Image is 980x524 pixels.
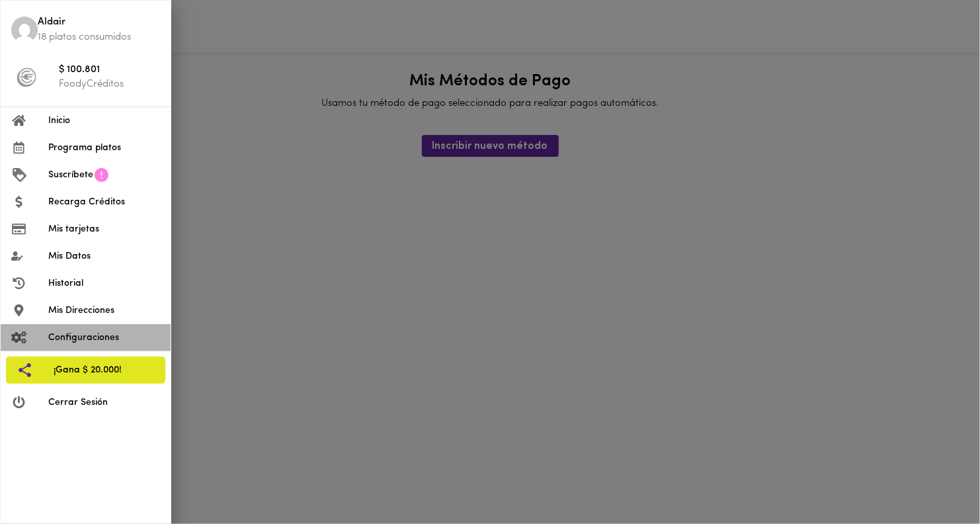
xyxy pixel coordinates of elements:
[48,277,160,290] span: Historial
[48,141,160,155] span: Programa platos
[48,222,160,236] span: Mis tarjetas
[38,30,160,44] p: 18 platos consumidos
[17,67,36,87] img: foody-creditos-black.png
[48,114,160,128] span: Inicio
[903,447,967,511] iframe: Messagebird Livechat Widget
[38,15,160,30] span: Aldair
[48,168,93,182] span: Suscríbete
[54,363,155,377] span: ¡Gana $ 20.000!
[48,195,160,209] span: Recarga Créditos
[59,77,160,91] p: FoodyCréditos
[48,304,160,318] span: Mis Direcciones
[48,396,160,410] span: Cerrar Sesión
[48,331,160,345] span: Configuraciones
[59,63,160,78] span: $ 100.801
[48,249,160,263] span: Mis Datos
